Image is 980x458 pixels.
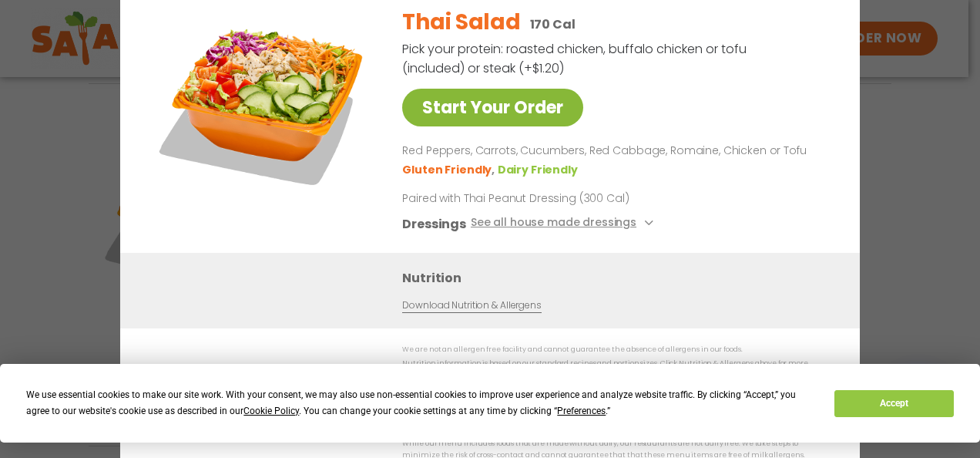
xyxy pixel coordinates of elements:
[402,89,583,126] a: Start Your Order
[402,298,541,312] a: Download Nutrition & Allergens
[243,406,299,416] span: Cookie Policy
[26,387,816,419] div: We use essential cookies to make our site work. With your consent, we may also use non-essential ...
[557,406,606,416] span: Preferences
[402,344,829,355] p: We are not an allergen free facility and cannot guarantee the absence of allergens in our foods.
[402,358,829,382] p: Nutrition information is based on our standard recipes and portion sizes. Click Nutrition & Aller...
[402,142,823,160] p: Red Peppers, Carrots, Cucumbers, Red Cabbage, Romaine, Chicken or Tofu
[471,214,658,233] button: See all house made dressings
[402,39,749,78] p: Pick your protein: roasted chicken, buffalo chicken or tofu (included) or steak (+$1.20)
[402,214,466,233] h3: Dressings
[402,161,497,177] li: Gluten Friendly
[402,268,837,287] h3: Nutrition
[402,6,520,39] h2: Thai Salad
[498,161,581,177] li: Dairy Friendly
[402,190,687,206] p: Paired with Thai Peanut Dressing (300 Cal)
[530,15,576,34] p: 170 Cal
[834,390,953,417] button: Accept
